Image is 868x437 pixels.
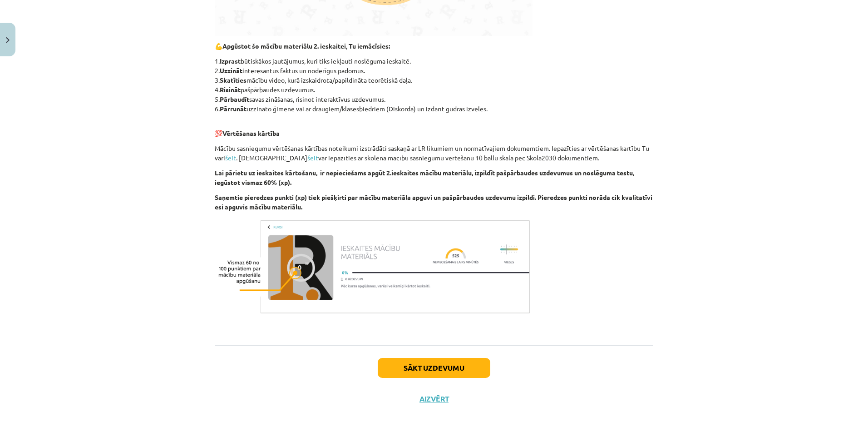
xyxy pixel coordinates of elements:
[215,119,653,138] p: 💯
[220,85,241,94] b: Risināt
[222,129,280,137] b: Vērtēšanas kārtība
[417,394,451,403] button: Aizvērt
[225,154,236,162] a: šeit
[222,42,390,50] b: Apgūstot šo mācību materiālu 2. ieskaitei, Tu iemācīsies:
[378,358,490,378] button: Sākt uzdevumu
[220,104,247,113] b: Pārrunāt
[307,154,318,162] a: šeit
[6,37,10,43] img: icon-close-lesson-0947bae3869378f0d4975bcd49f059093ad1ed9edebbc8119c70593378902aed.svg
[215,41,653,51] p: 💪
[215,193,652,211] b: Saņemtie pieredzes punkti (xp) tiek piešķirti par mācību materiāla apguvi un pašpārbaudes uzdevum...
[220,66,242,74] b: Uzzināt
[215,169,634,186] b: Lai pārietu uz ieskaites kārtošanu, ir nepieciešams apgūt 2.ieskaites mācību materiālu, izpildīt ...
[220,57,241,65] b: Izprast
[215,144,653,163] p: Mācību sasniegumu vērtēšanas kārtības noteikumi izstrādāti saskaņā ar LR likumiem un normatīvajie...
[220,76,247,84] b: Skatīties
[220,95,249,103] b: Pārbaudīt
[215,56,653,114] p: 1. būtiskākos jautājumus, kuri tiks iekļauti noslēguma ieskaitē. 2. interesantus faktus un noderī...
